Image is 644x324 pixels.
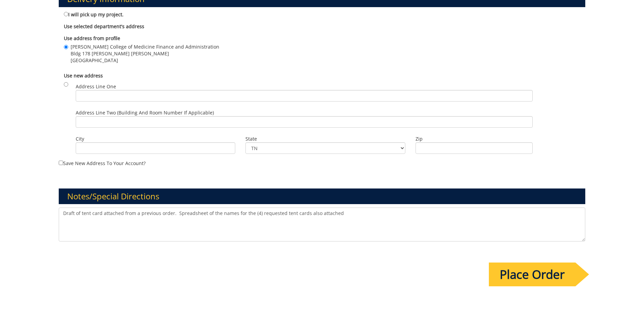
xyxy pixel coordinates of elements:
input: [PERSON_NAME] College of Medicine Finance and Administration Bldg 178 [PERSON_NAME] [PERSON_NAME]... [64,45,68,49]
label: I will pick up my project. [64,11,124,18]
b: Use new address [64,72,103,79]
label: Zip [416,136,533,142]
label: State [245,136,405,142]
b: Use selected department's address [64,23,144,30]
label: Address Line Two (Building and Room Number if applicable) [76,109,533,128]
input: City [76,142,235,154]
b: Use address from profile [64,35,120,41]
input: Place Order [489,263,575,286]
span: Bldg 178 [PERSON_NAME] [PERSON_NAME] [71,50,219,57]
input: Zip [416,142,533,154]
h3: Notes/Special Directions [59,188,585,204]
span: [PERSON_NAME] College of Medicine Finance and Administration [71,43,219,50]
input: Save new address to your account? [59,161,63,165]
label: City [76,136,235,142]
input: Address Line Two (Building and Room Number if applicable) [76,116,533,128]
input: Address Line One [76,90,533,102]
label: Address Line One [76,83,533,102]
input: I will pick up my project. [64,12,68,16]
span: [GEOGRAPHIC_DATA] [71,57,219,64]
